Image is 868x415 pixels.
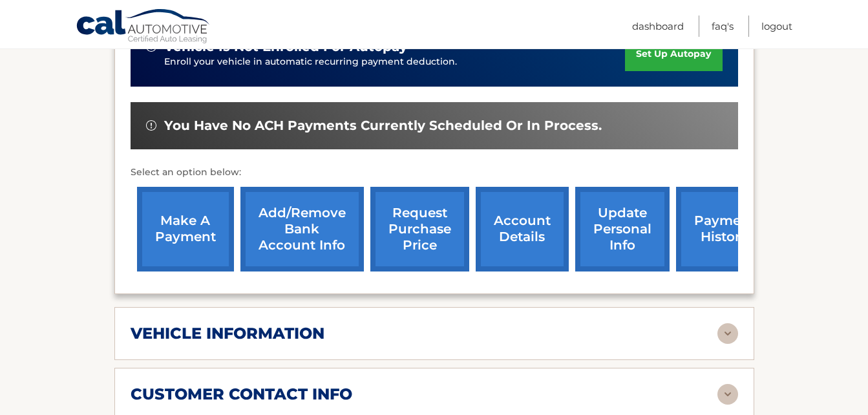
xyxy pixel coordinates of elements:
[164,118,602,134] span: You have no ACH payments currently scheduled or in process.
[164,55,626,69] p: Enroll your vehicle in automatic recurring payment deduction.
[131,324,324,343] h2: vehicle information
[632,16,684,37] a: Dashboard
[625,37,722,71] a: set up autopay
[240,187,364,271] a: Add/Remove bank account info
[676,187,773,271] a: payment history
[131,385,352,404] h2: customer contact info
[370,187,469,271] a: request purchase price
[575,187,670,271] a: update personal info
[137,187,234,271] a: make a payment
[717,384,738,405] img: accordion-rest.svg
[712,16,734,37] a: FAQ's
[476,187,569,271] a: account details
[76,8,211,46] a: Cal Automotive
[717,323,738,344] img: accordion-rest.svg
[146,120,156,131] img: alert-white.svg
[761,16,792,37] a: Logout
[131,165,738,180] p: Select an option below:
